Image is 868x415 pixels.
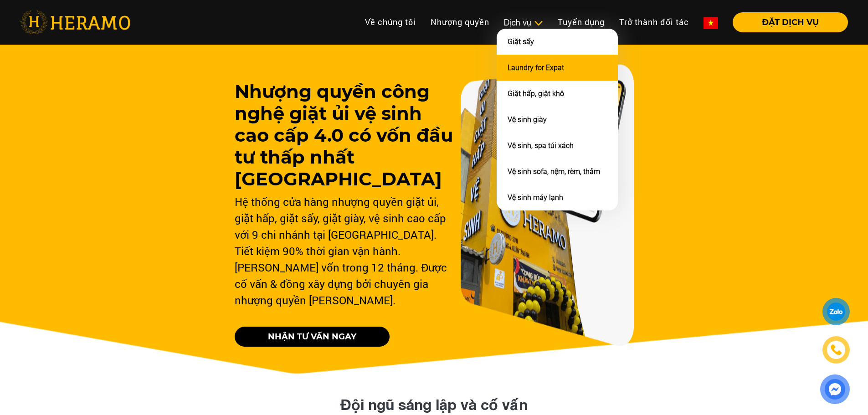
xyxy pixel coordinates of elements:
img: heramo-logo.png [20,10,130,34]
img: banner [461,64,634,347]
a: Trở thành đối tác [612,12,696,32]
img: vn-flag.png [704,17,718,29]
img: subToggleIcon [534,19,543,28]
a: Về chúng tôi [358,12,423,32]
a: Vệ sinh sofa, nệm, rèm, thảm [508,167,600,176]
a: Nhượng quyền [423,12,497,32]
a: Vệ sinh, spa túi xách [508,141,574,150]
button: ĐẶT DỊCH VỤ [733,12,848,32]
a: phone-icon [823,337,850,364]
div: Dịch vụ [504,16,543,29]
h3: Nhượng quyền công nghệ giặt ủi vệ sinh cao cấp 4.0 có vốn đầu tư thấp nhất [GEOGRAPHIC_DATA] [235,81,453,190]
a: Vệ sinh máy lạnh [508,193,563,202]
a: Giặt hấp, giặt khô [508,89,564,98]
a: Tuyển dụng [550,12,612,32]
h2: Đội ngũ sáng lập và cố vấn [236,396,632,413]
div: Hệ thống cửa hàng nhượng quyền giặt ủi, giặt hấp, giặt sấy, giặt giày, vệ sinh cao cấp với 9 chi ... [235,194,453,308]
a: Vệ sinh giày [508,115,547,124]
a: ĐẶT DỊCH VỤ [725,18,848,26]
a: Laundry for Expat [508,63,564,72]
a: Giặt sấy [508,37,534,46]
a: NHẬN TƯ VẤN NGAY [235,327,390,347]
img: phone-icon [831,344,842,355]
